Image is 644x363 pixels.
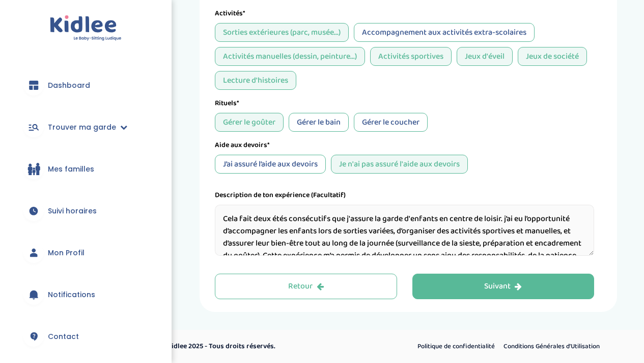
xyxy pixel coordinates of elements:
label: Aide aux devoirs* [215,140,270,151]
div: Suivant [484,281,522,293]
div: Gérer le bain [289,113,349,132]
img: logo.svg [50,15,122,41]
label: Rituels* [215,98,239,109]
div: Gérer le goûter [215,113,284,132]
div: Jeux d'éveil [457,47,513,66]
a: Contact [15,318,156,355]
a: Suivi horaires [15,192,156,229]
span: Dashboard [48,80,90,91]
div: Jeux de société [518,47,587,66]
a: Mes familles [15,151,156,187]
span: Mon Profil [48,248,85,258]
span: Notifications [48,289,95,300]
a: Trouver ma garde [15,109,156,146]
label: Activités* [215,8,245,19]
span: Suivi horaires [48,206,97,216]
div: Activités sportives [370,47,452,66]
div: Sorties extérieures (parc, musée...) [215,23,349,42]
label: Description de ton expérience (Facultatif) [215,190,346,201]
div: Je n'ai pas assuré l'aide aux devoirs [331,155,468,174]
div: Gérer le coucher [354,113,428,132]
span: Contact [48,331,79,342]
p: © Kidlee 2025 - Tous droits réservés. [161,341,366,352]
a: Politique de confidentialité [414,340,498,353]
div: J’ai assuré l’aide aux devoirs [215,155,326,174]
a: Mon Profil [15,234,156,271]
span: Trouver ma garde [48,122,116,133]
a: Notifications [15,276,156,313]
button: Retour [215,274,397,299]
div: Lecture d'histoires [215,71,296,90]
span: Mes familles [48,164,94,175]
div: Accompagnement aux activités extra-scolaires [354,23,535,42]
button: Suivant [412,274,595,299]
a: Conditions Générales d’Utilisation [500,340,603,353]
div: Retour [288,281,324,293]
a: Dashboard [15,67,156,104]
div: Activités manuelles (dessin, peinture...) [215,47,365,66]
